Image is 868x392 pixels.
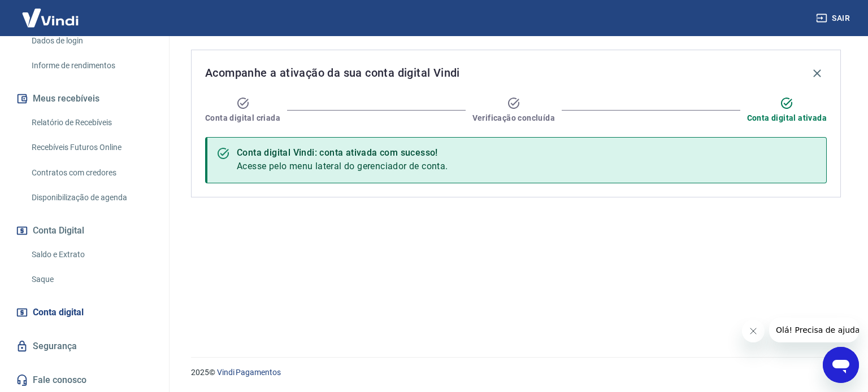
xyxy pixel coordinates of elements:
[27,136,155,159] a: Recebíveis Futuros Online
[27,243,155,266] a: Saldo e Extrato
[27,186,155,209] a: Disponibilização de agenda
[33,305,84,320] span: Conta digital
[14,86,155,111] button: Meus recebíveis
[217,368,281,377] a: Vindi Pagamentos
[27,268,155,291] a: Saque
[472,112,555,124] span: Verificação concluída
[191,367,841,378] p: 2025 ©
[237,161,448,171] span: Acesse pelo menu lateral do gerenciador de conta.
[7,8,95,17] span: Olá! Precisa de ajuda?
[27,54,155,77] a: Informe de rendimentos
[814,8,854,29] button: Sair
[27,29,155,52] a: Dados de login
[742,320,765,342] iframe: Fechar mensagem
[769,318,859,342] iframe: Mensagem da empresa
[14,1,87,35] img: Vindi
[14,218,155,243] button: Conta Digital
[205,112,280,124] span: Conta digital criada
[205,64,460,82] span: Acompanhe a ativação da sua conta digital Vindi
[27,111,155,134] a: Relatório de Recebíveis
[14,300,155,325] a: Conta digital
[27,161,155,184] a: Contratos com credores
[14,334,155,359] a: Segurança
[237,146,448,160] div: Conta digital Vindi: conta ativada com sucesso!
[747,112,827,124] span: Conta digital ativada
[823,347,859,383] iframe: Botão para abrir a janela de mensagens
